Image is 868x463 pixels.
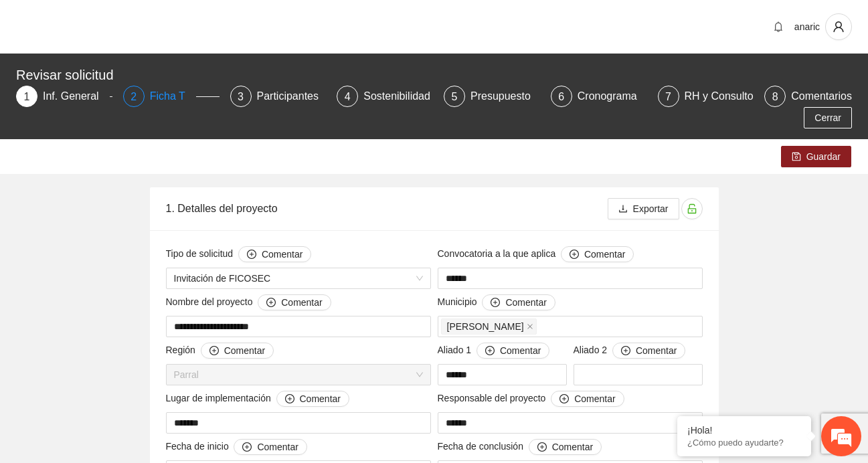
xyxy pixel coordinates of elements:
span: Guardar [806,149,841,164]
div: Participantes [257,86,330,107]
span: [PERSON_NAME] [447,319,524,334]
div: Comentarios [791,86,852,107]
span: Aliado 2 [574,343,686,359]
span: plus-circle [285,394,294,405]
span: Comentar [505,295,546,310]
span: Aliado 1 [438,343,550,359]
button: bell [768,16,789,37]
span: 1 [24,91,30,102]
span: plus-circle [537,442,547,453]
button: Región [201,343,274,359]
span: Municipio [438,294,555,310]
div: 1. Detalles del proyecto [166,189,608,227]
div: Cronograma [578,86,648,107]
span: Responsable del proyecto [438,391,624,407]
span: 5 [452,91,458,102]
span: Comentar [281,295,322,310]
span: Estamos en línea. [78,153,185,288]
span: bell [768,21,788,32]
div: ¡Hola! [687,425,801,436]
span: Lugar de implementación [166,391,349,407]
span: Comentar [584,247,625,262]
span: anaric [794,21,820,32]
span: close [527,323,533,330]
span: Nombre del proyecto [166,294,331,310]
span: 2 [131,91,137,102]
span: 4 [345,91,351,102]
span: Comentar [552,440,593,454]
span: 6 [558,91,564,102]
span: Parral [174,365,423,385]
span: plus-circle [621,346,630,357]
div: Chatee con nosotros ahora [70,68,225,86]
span: plus-circle [266,298,276,308]
span: download [618,204,628,215]
button: Aliado 1 [476,343,549,359]
button: Tipo de solicitud [238,246,311,262]
p: ¿Cómo puedo ayudarte? [687,438,801,448]
button: downloadExportar [608,198,679,219]
span: plus-circle [485,346,495,357]
span: Exportar [633,201,669,216]
span: user [826,21,851,33]
div: 5Presupuesto [444,86,540,107]
span: plus-circle [209,346,219,357]
span: Comentar [300,391,341,406]
textarea: Escriba su mensaje y pulse “Intro” [7,315,255,362]
span: Convocatoria a la que aplica [438,246,634,262]
span: save [792,152,801,163]
div: Inf. General [43,86,110,107]
span: Comentar [224,343,265,358]
span: Comentar [636,343,677,358]
span: Comentar [574,391,615,406]
div: Presupuesto [470,86,541,107]
div: Minimizar ventana de chat en vivo [220,7,252,39]
div: 7RH y Consultores [658,86,754,107]
button: saveGuardar [781,146,851,167]
span: Región [166,343,274,359]
span: Cerrar [814,110,841,125]
span: Comentar [500,343,541,358]
button: unlock [681,198,703,219]
div: 4Sostenibilidad [337,86,433,107]
div: RH y Consultores [685,86,779,107]
button: Fecha de conclusión [529,439,602,455]
span: unlock [682,203,702,214]
span: plus-circle [247,250,256,260]
span: 3 [238,91,244,102]
span: Fecha de conclusión [438,439,602,455]
span: Comentar [257,440,298,454]
span: Fecha de inicio [166,439,307,455]
div: Revisar solicitud [16,64,844,86]
span: plus-circle [570,250,579,260]
div: 1Inf. General [16,86,112,107]
span: Balleza [441,318,537,335]
div: Sostenibilidad [363,86,441,107]
span: Tipo de solicitud [166,246,312,262]
span: plus-circle [242,442,252,453]
span: Comentar [262,247,302,262]
button: Convocatoria a la que aplica [561,246,634,262]
button: Nombre del proyecto [258,294,331,310]
button: Cerrar [804,107,852,128]
div: 8Comentarios [764,86,852,107]
button: Aliado 2 [612,343,685,359]
button: Lugar de implementación [276,391,349,407]
span: plus-circle [559,394,569,405]
button: Responsable del proyecto [551,391,624,407]
button: Municipio [482,294,555,310]
span: 8 [772,91,778,102]
div: Ficha T [150,86,196,107]
span: plus-circle [491,298,500,308]
div: 3Participantes [230,86,327,107]
button: Fecha de inicio [234,439,307,455]
div: 6Cronograma [551,86,647,107]
button: user [825,13,852,40]
span: Invitación de FICOSEC [174,268,423,288]
span: 7 [665,91,671,102]
div: 2Ficha T [123,86,220,107]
